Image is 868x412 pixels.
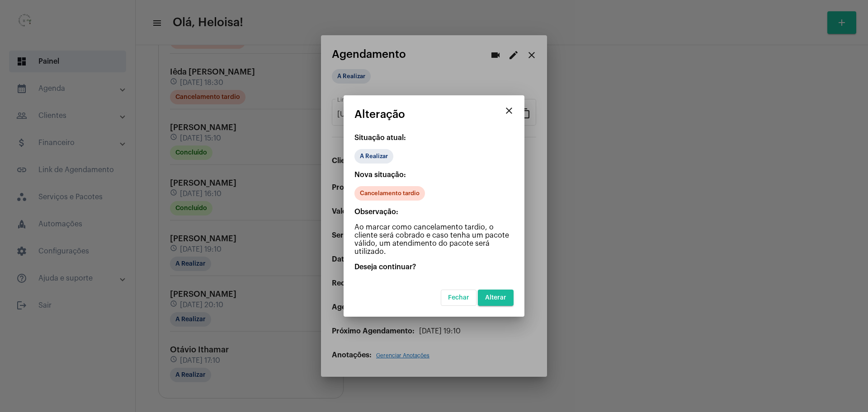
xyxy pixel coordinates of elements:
button: Alterar [478,290,514,306]
mat-icon: close [504,105,514,116]
span: Alteração [354,108,405,120]
p: Situação atual: [354,134,514,142]
span: Alterar [485,295,506,301]
p: Ao marcar como cancelamento tardio, o cliente será cobrado e caso tenha um pacote válido, um aten... [354,223,514,256]
mat-chip: Cancelamento tardio [354,186,425,201]
p: Nova situação: [354,171,514,179]
p: Observação: [354,208,514,216]
span: Fechar [448,295,469,301]
mat-chip: A Realizar [354,149,393,164]
p: Deseja continuar? [354,263,514,271]
button: Fechar [441,290,476,306]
